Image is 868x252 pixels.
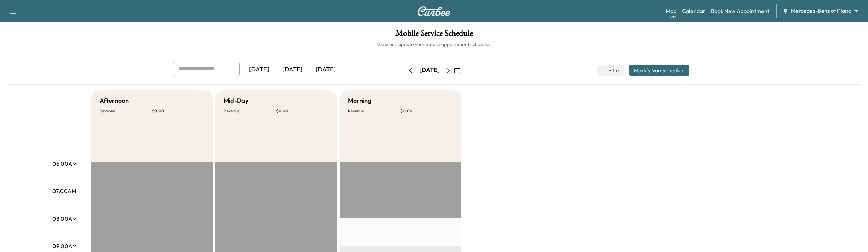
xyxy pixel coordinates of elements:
[597,65,624,76] button: Filter
[7,41,861,48] h6: View and update your mobile appointment schedule.
[711,7,769,15] a: Book New Appointment
[348,108,400,114] p: Revenue
[682,7,705,15] a: Calendar
[100,96,129,106] h5: Afternoon
[100,108,152,114] p: Revenue
[276,108,329,114] p: $ 0.00
[7,29,861,41] h1: Mobile Service Schedule
[276,62,309,78] div: [DATE]
[52,215,77,223] p: 08:00AM
[400,108,453,114] p: $ 0.00
[152,108,204,114] p: $ 0.00
[52,242,77,250] p: 09:00AM
[629,65,689,76] button: Modify Van Schedule
[224,96,248,106] h5: Mid-Day
[791,7,851,15] span: Mercedes-Benz of Plano
[419,66,440,74] div: [DATE]
[669,14,676,19] div: Beta
[417,6,451,16] img: Curbee Logo
[309,62,342,78] div: [DATE]
[348,96,371,106] h5: Morning
[608,66,621,74] span: Filter
[52,187,76,195] p: 07:00AM
[52,160,77,168] p: 06:00AM
[666,7,676,15] a: MapBeta
[224,108,276,114] p: Revenue
[242,62,276,78] div: [DATE]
